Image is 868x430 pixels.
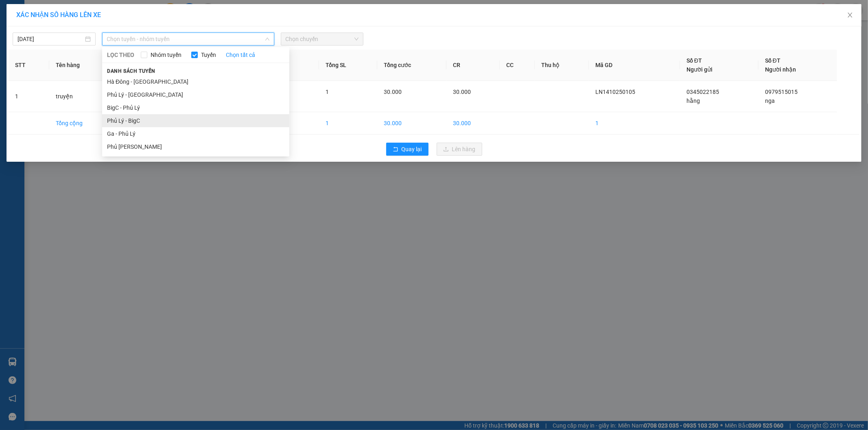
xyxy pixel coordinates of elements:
td: 30.000 [377,112,447,135]
span: Người nhận [765,66,796,73]
span: nga [765,98,775,104]
span: down [265,37,270,41]
li: Hà Đông - [GEOGRAPHIC_DATA] [102,75,289,88]
li: Phủ [PERSON_NAME] [102,140,289,153]
th: STT [9,50,49,81]
span: 1 [326,89,329,95]
span: 30.000 [453,89,471,95]
span: Chọn tuyến - nhóm tuyến [107,33,269,45]
th: CR [446,50,500,81]
span: rollback [393,146,398,153]
span: close [847,12,853,18]
th: Mã GD [589,50,680,81]
span: Danh sách tuyến [102,67,160,75]
th: Tên hàng [49,50,118,81]
input: 14/10/2025 [17,35,83,43]
li: Phủ Lý - [GEOGRAPHIC_DATA] [102,88,289,101]
span: Số ĐT [765,57,781,64]
td: 1 [319,112,377,135]
th: Tổng cước [377,50,447,81]
td: 1 [589,112,680,135]
td: 30.000 [446,112,500,135]
span: Tuyến [198,50,219,59]
span: Quay lại [402,145,422,154]
li: BigC - Phủ Lý [102,101,289,114]
span: hằng [687,98,700,104]
th: Tổng SL [319,50,377,81]
span: Người gửi [687,66,713,73]
button: uploadLên hàng [437,143,482,156]
th: Thu hộ [535,50,589,81]
td: 1 [9,81,49,112]
th: Ghi chú [263,50,319,81]
span: 0345022185 [687,89,719,95]
td: truyện [49,81,118,112]
a: Chọn tất cả [226,50,255,59]
span: XÁC NHẬN SỐ HÀNG LÊN XE [16,11,101,19]
td: Tổng cộng [49,112,118,135]
span: Số ĐT [687,57,702,64]
span: Nhóm tuyến [147,50,185,59]
li: Phủ Lý - BigC [102,114,289,127]
span: 30.000 [384,89,402,95]
span: 0979515015 [765,89,798,95]
li: Ga - Phủ Lý [102,127,289,140]
th: CC [500,50,535,81]
button: rollbackQuay lại [386,143,429,156]
button: Close [839,4,861,27]
span: LN1410250105 [595,89,635,95]
span: Chọn chuyến [286,33,359,45]
span: LỌC THEO [107,50,134,59]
